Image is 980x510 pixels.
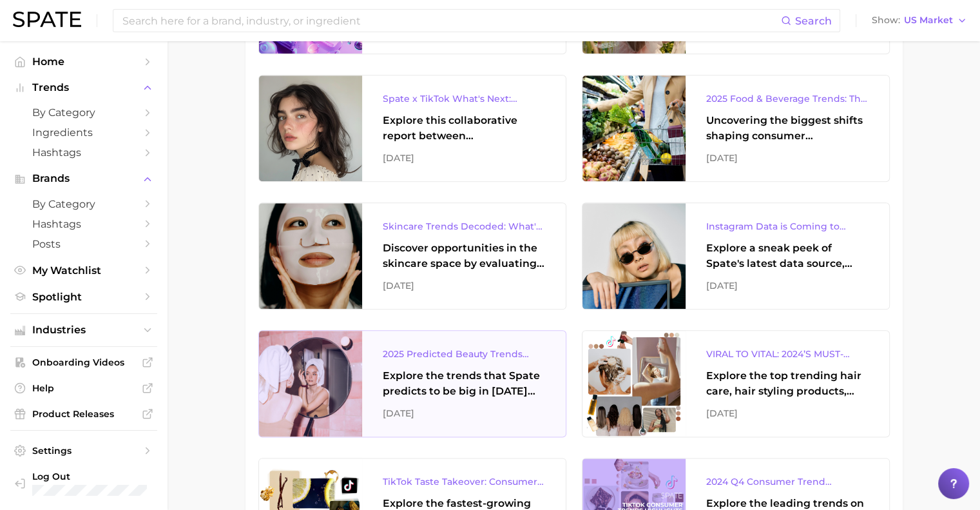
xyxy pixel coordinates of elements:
[10,194,157,214] a: by Category
[10,441,157,460] a: Settings
[32,471,147,482] span: Log Out
[706,474,869,489] div: 2024 Q4 Consumer Trend Highlights (TikTok)
[32,82,135,93] span: Trends
[10,287,157,307] a: Spotlight
[383,474,545,489] div: TikTok Taste Takeover: Consumers' Favorite Flavors
[13,12,81,27] img: SPATE
[706,406,869,421] div: [DATE]
[32,198,135,210] span: by Category
[582,202,890,309] a: Instagram Data is Coming to SpateExplore a sneak peek of Spate's latest data source, Instagram, t...
[32,106,135,119] span: by Category
[121,10,781,32] input: Search here for a brand, industry, or ingredient
[383,240,545,271] div: Discover opportunities in the skincare space by evaluating the face product and face concerns dri...
[32,146,135,159] span: Hashtags
[258,75,566,182] a: Spate x TikTok What's Next: Beauty EditionExplore this collaborative report between [PERSON_NAME]...
[904,17,953,24] span: US Market
[258,330,566,437] a: 2025 Predicted Beauty Trends ReportExplore the trends that Spate predicts to be big in [DATE] acr...
[32,445,135,456] span: Settings
[383,368,545,399] div: Explore the trends that Spate predicts to be big in [DATE] across the skin, hair, makeup, body, a...
[10,103,157,123] a: by Category
[32,55,135,68] span: Home
[706,240,869,271] div: Explore a sneak peek of Spate's latest data source, Instagram, through this spotlight report.
[10,214,157,234] a: Hashtags
[706,346,869,362] div: VIRAL TO VITAL: 2024’S MUST-KNOW HAIR TRENDS ON TIKTOK
[10,320,157,340] button: Industries
[32,173,135,184] span: Brands
[383,406,545,421] div: [DATE]
[32,382,135,394] span: Help
[10,52,157,72] a: Home
[32,324,135,336] span: Industries
[32,126,135,139] span: Ingredients
[32,357,135,368] span: Onboarding Videos
[32,218,135,230] span: Hashtags
[10,378,157,398] a: Help
[10,123,157,142] a: Ingredients
[10,234,157,254] a: Posts
[10,260,157,280] a: My Watchlist
[706,150,869,166] div: [DATE]
[10,169,157,188] button: Brands
[10,142,157,162] a: Hashtags
[10,467,157,500] a: Log out. Currently logged in with e-mail ltal@gattefossecorp.com.
[32,238,135,250] span: Posts
[582,75,890,182] a: 2025 Food & Beverage Trends: The Biggest Trends According to TikTok & Google SearchUncovering the...
[706,278,869,293] div: [DATE]
[32,291,135,303] span: Spotlight
[383,91,545,106] div: Spate x TikTok What's Next: Beauty Edition
[383,150,545,166] div: [DATE]
[10,404,157,424] a: Product Releases
[383,113,545,144] div: Explore this collaborative report between [PERSON_NAME] and TikTok to explore the next big beauty...
[706,91,869,106] div: 2025 Food & Beverage Trends: The Biggest Trends According to TikTok & Google Search
[383,346,545,362] div: 2025 Predicted Beauty Trends Report
[869,12,970,29] button: ShowUS Market
[706,368,869,399] div: Explore the top trending hair care, hair styling products, and hair colors driving the TikTok hai...
[10,353,157,372] a: Onboarding Videos
[258,202,566,309] a: Skincare Trends Decoded: What's Popular According to Google Search & TikTokDiscover opportunities...
[795,15,832,27] span: Search
[582,330,890,437] a: VIRAL TO VITAL: 2024’S MUST-KNOW HAIR TRENDS ON TIKTOKExplore the top trending hair care, hair st...
[32,264,135,277] span: My Watchlist
[383,219,545,234] div: Skincare Trends Decoded: What's Popular According to Google Search & TikTok
[32,408,135,420] span: Product Releases
[872,17,900,24] span: Show
[706,113,869,144] div: Uncovering the biggest shifts shaping consumer preferences.
[383,278,545,293] div: [DATE]
[10,78,157,97] button: Trends
[706,219,869,234] div: Instagram Data is Coming to Spate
